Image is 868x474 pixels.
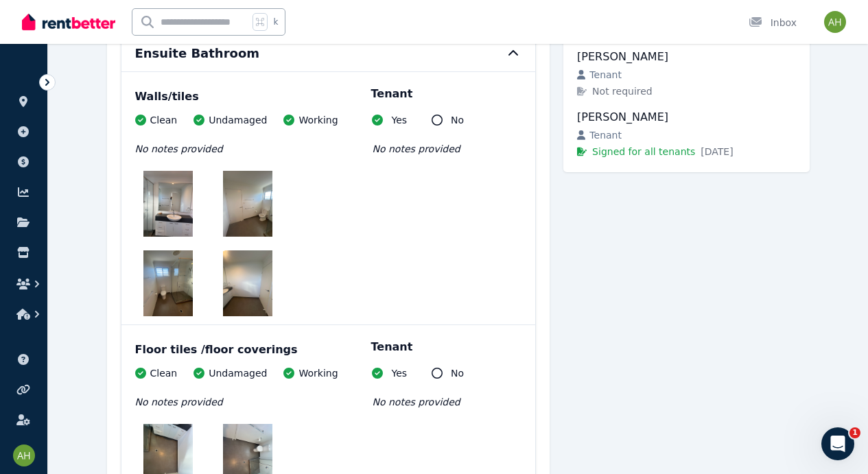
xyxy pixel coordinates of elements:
[150,113,178,127] span: Clean
[273,16,278,27] span: k
[849,427,860,438] span: 1
[135,396,223,407] span: No notes provided
[824,11,846,33] img: Alan Heywood
[209,366,267,380] span: Undamaged
[209,113,267,127] span: Undamaged
[391,366,407,380] span: Yes
[821,427,854,460] iframe: Intercom live chat
[577,49,795,65] div: [PERSON_NAME]
[223,250,272,316] img: image.jpg
[223,171,272,237] img: image.jpg
[451,366,464,380] span: No
[701,145,733,158] span: [DATE]
[13,445,35,466] img: Alan Heywood
[22,12,115,32] img: RentBetter
[589,68,622,82] span: Tenant
[592,145,695,158] span: Signed for all tenants
[298,366,338,380] span: Working
[150,366,178,380] span: Clean
[371,339,412,355] p: Tenant
[143,250,193,316] img: image.jpg
[589,128,622,142] span: Tenant
[372,143,460,154] span: No notes provided
[135,44,260,63] h6: Ensuite Bathroom
[451,113,464,127] span: No
[371,86,412,102] p: Tenant
[749,16,797,29] div: Inbox
[592,84,653,98] span: Not required
[135,143,223,154] span: No notes provided
[372,396,460,407] span: No notes provided
[143,171,193,237] img: image.jpg
[135,88,522,105] div: Walls/tiles
[391,113,407,127] span: Yes
[298,113,338,127] span: Working
[577,109,795,126] div: [PERSON_NAME]
[135,342,522,358] div: Floor tiles /floor coverings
